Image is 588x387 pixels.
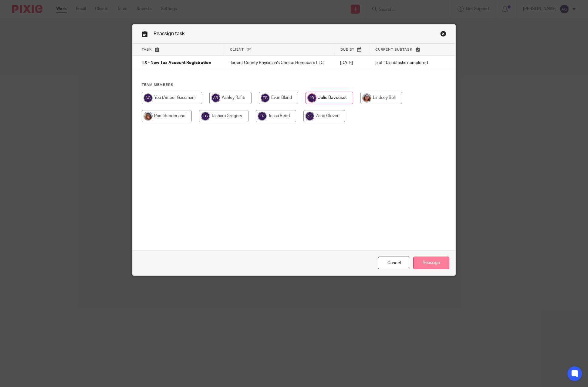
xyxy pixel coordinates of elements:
span: TX - New Tax Account Registration [142,61,211,65]
h4: Team members [142,82,446,87]
a: Close this dialog window [440,31,446,39]
p: Tarrant County Physician's Choice Homecare LLC [230,60,328,66]
span: Current subtask [375,48,413,51]
a: Close this dialog window [378,257,410,270]
span: Due by [340,48,354,51]
p: [DATE] [340,60,363,66]
input: Reassign [413,257,449,270]
span: Client [230,48,244,51]
td: 5 of 10 subtasks completed [369,56,437,70]
span: Reassign task [154,31,185,36]
span: Task [142,48,152,51]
